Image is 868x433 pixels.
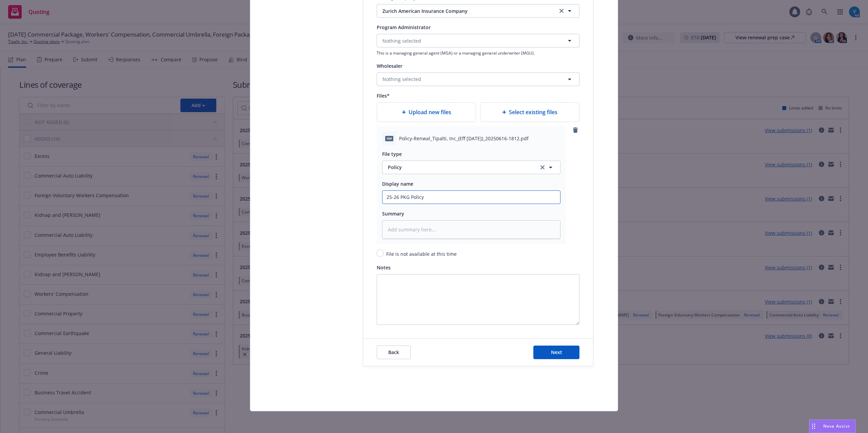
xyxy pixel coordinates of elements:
span: Select existing files [509,108,557,116]
span: This is a managing general agent (MGA) or a managing general underwriter (MGU). [377,50,579,56]
button: Nova Assist [809,419,856,433]
span: Summary [382,210,404,217]
span: File type [382,151,402,157]
span: Nova Assist [823,423,850,429]
span: Display name [382,181,413,187]
a: clear selection [557,7,566,15]
span: Program Administrator [377,24,431,30]
span: File is not available at this time [386,251,457,257]
span: Back [388,349,399,355]
span: Upload new files [409,108,451,116]
span: Files* [377,92,390,99]
button: Zurich American Insurance Companyclear selection [377,4,579,18]
div: Select existing files [480,102,579,122]
div: Drag to move [809,420,818,433]
span: Wholesaler [377,63,402,69]
span: Nothing selected [382,37,421,44]
span: Notes [377,264,391,271]
div: Upload new files [377,102,476,122]
button: Back [377,346,411,359]
a: clear selection [538,163,547,171]
span: Policy [388,164,531,171]
button: Nothing selected [377,73,579,86]
a: remove [571,126,579,134]
button: Next [533,346,579,359]
span: Next [551,349,562,355]
input: Add display name here... [382,191,560,204]
button: Policyclear selection [382,161,560,174]
button: Nothing selected [377,34,579,47]
span: Policy-Renwal_Tipalti, Inc_(Eff [DATE])_20250616-1812.pdf [399,135,529,142]
span: Nothing selected [382,76,421,83]
span: pdf [385,136,393,141]
span: Zurich American Insurance Company [382,7,547,15]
